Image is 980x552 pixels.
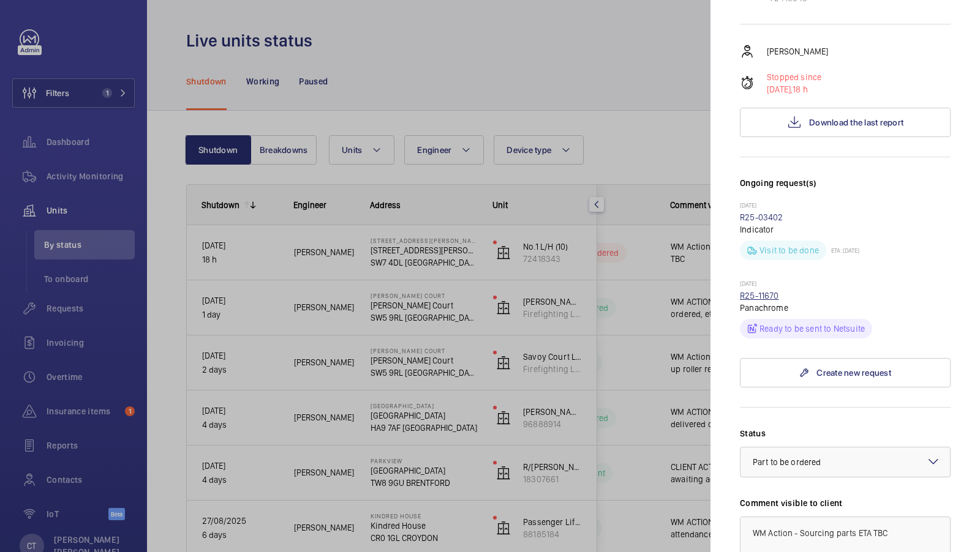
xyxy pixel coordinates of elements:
span: [DATE], [767,84,793,94]
a: R25-03402 [740,212,783,222]
span: Part to be ordered [753,457,821,467]
a: R25-11670 [740,291,779,300]
label: Comment visible to client [740,497,951,509]
p: Indicator [740,223,951,236]
p: Panachrome [740,302,951,314]
p: [DATE] [740,280,951,289]
p: Visit to be done [759,244,819,256]
p: 18 h [767,83,821,95]
h3: Ongoing request(s) [740,177,951,201]
p: [PERSON_NAME] [767,45,828,58]
span: Download the last report [809,117,903,127]
p: ETA: [DATE] [826,247,859,254]
label: Status [740,427,951,439]
a: Create new request [740,358,951,387]
button: Download the last report [740,108,951,137]
p: Ready to be sent to Netsuite [759,323,865,335]
p: Stopped since [767,71,821,83]
p: [DATE] [740,201,951,211]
